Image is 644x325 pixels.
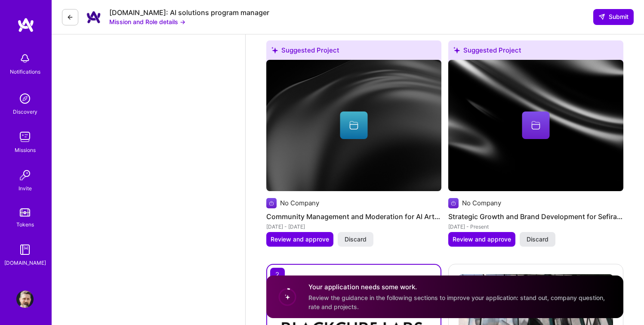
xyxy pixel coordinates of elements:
div: [DOMAIN_NAME]: AI solutions program manager [109,8,269,17]
span: Review the guidance in the following sections to improve your application: stand out, company que... [308,294,605,310]
i: icon LeftArrowDark [67,14,74,21]
i: icon SuggestedTeams [453,47,460,53]
span: Submit [598,12,629,21]
img: Company logo [266,198,277,208]
h4: Strategic Growth and Brand Development for Sefira Collections [448,211,623,222]
div: Invite [18,184,32,193]
div: Notifications [10,67,40,76]
img: discovery [16,90,34,107]
div: Suggested Project [448,40,623,63]
div: Missions [15,145,36,155]
div: Discovery [13,107,37,116]
span: Discard [527,235,548,244]
img: cover [266,60,441,191]
div: [DOMAIN_NAME] [4,258,46,267]
img: tokens [20,208,30,217]
div: No Company [280,198,319,207]
h4: Your application needs some work. [308,282,613,291]
button: Mission and Role details → [109,17,185,26]
img: Invite [16,167,34,184]
img: teamwork [16,128,34,145]
div: Tokens [16,220,34,229]
i: icon SuggestedTeams [271,47,278,53]
img: Company Logo [85,9,102,26]
span: Review and approve [271,235,329,244]
i: icon SendLight [598,13,605,20]
div: Suggested Project [266,40,441,63]
span: Review and approve [453,235,511,244]
h4: Community Management and Moderation for AI Art Creators [266,211,441,222]
div: [DATE] - Present [448,222,623,231]
span: Discard [345,235,367,244]
img: cover [448,60,623,191]
img: Company logo [448,198,459,208]
img: bell [16,50,34,67]
img: guide book [16,241,34,258]
img: User Avatar [16,291,34,308]
div: [DATE] - [DATE] [266,222,441,231]
img: logo [17,17,34,33]
div: No Company [462,198,501,207]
